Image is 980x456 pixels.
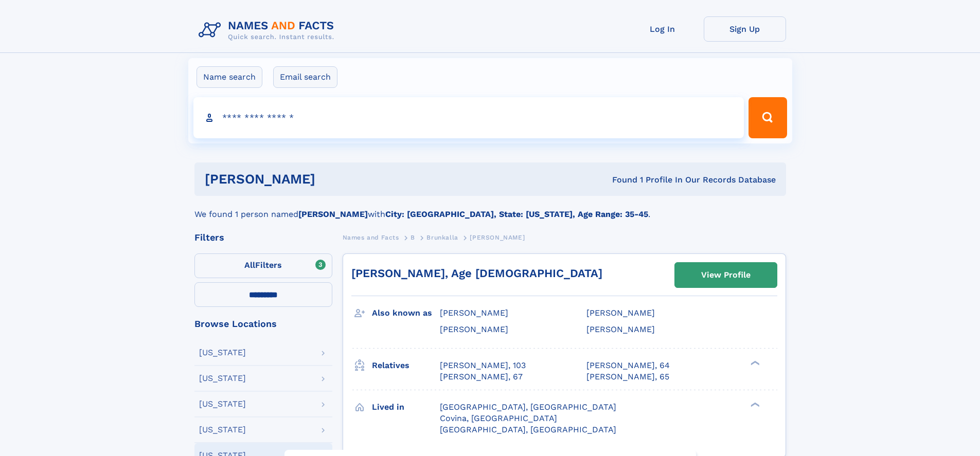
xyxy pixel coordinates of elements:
[440,371,523,382] a: [PERSON_NAME], 67
[372,304,440,322] h3: Also known as
[748,401,760,408] div: ❯
[426,234,458,241] span: Brunkalla
[411,231,415,244] a: B
[586,360,670,371] a: [PERSON_NAME], 64
[372,398,440,416] h3: Lived in
[372,357,440,374] h3: Relatives
[440,425,616,434] span: [GEOGRAPHIC_DATA], [GEOGRAPHIC_DATA]
[675,263,777,287] a: View Profile
[197,66,262,88] label: Name search
[411,234,415,241] span: B
[205,173,464,186] h1: [PERSON_NAME]
[440,402,616,412] span: [GEOGRAPHIC_DATA], [GEOGRAPHIC_DATA]
[194,253,332,278] label: Filters
[194,233,332,242] div: Filters
[440,413,557,423] span: Covina, [GEOGRAPHIC_DATA]
[586,324,655,334] span: [PERSON_NAME]
[194,319,332,329] div: Browse Locations
[193,97,744,138] input: search input
[748,359,760,366] div: ❯
[440,360,526,371] a: [PERSON_NAME], 103
[298,209,368,219] b: [PERSON_NAME]
[470,234,525,241] span: [PERSON_NAME]
[621,16,704,42] a: Log In
[273,66,337,88] label: Email search
[199,349,246,357] div: [US_STATE]
[194,16,343,44] img: Logo Names and Facts
[426,231,458,244] a: Brunkalla
[440,324,508,334] span: [PERSON_NAME]
[749,97,787,138] button: Search Button
[199,374,246,382] div: [US_STATE]
[464,174,776,186] div: Found 1 Profile In Our Records Database
[701,263,751,287] div: View Profile
[194,196,786,221] div: We found 1 person named with .
[351,267,602,280] a: [PERSON_NAME], Age [DEMOGRAPHIC_DATA]
[343,231,399,244] a: Names and Facts
[704,16,786,42] a: Sign Up
[586,371,669,382] a: [PERSON_NAME], 65
[385,209,648,219] b: City: [GEOGRAPHIC_DATA], State: [US_STATE], Age Range: 35-45
[586,308,655,318] span: [PERSON_NAME]
[199,400,246,408] div: [US_STATE]
[244,260,255,270] span: All
[199,426,246,434] div: [US_STATE]
[440,308,508,318] span: [PERSON_NAME]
